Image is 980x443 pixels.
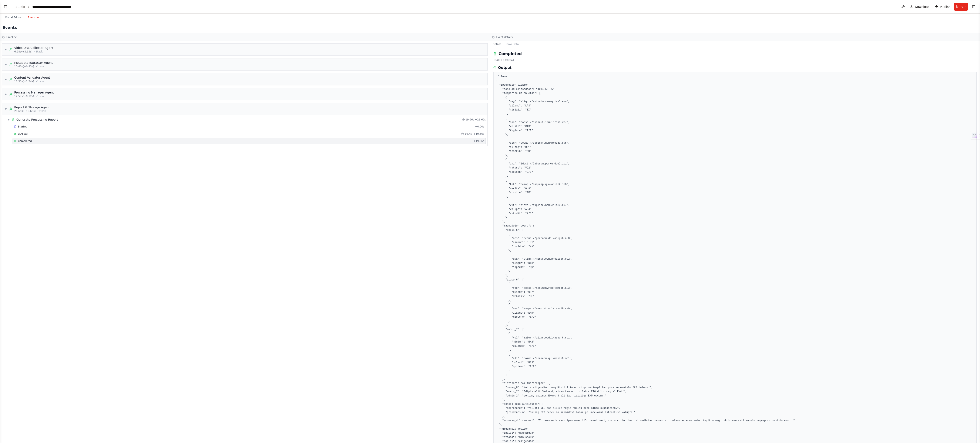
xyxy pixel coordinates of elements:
[940,5,950,9] span: Publish
[7,118,10,121] span: ▼
[14,50,32,53] span: 6.68s (+3.63s)
[473,139,484,143] span: + 19.66s
[3,4,9,10] button: Show left sidebar
[4,48,7,51] span: ▶
[6,35,17,39] h3: Timeline
[466,118,474,121] span: 19.66s
[971,4,977,10] button: Show right sidebar
[493,58,977,62] div: [DATE] 13:08:44
[465,132,472,136] span: 19.4s
[490,41,504,47] button: Details
[16,5,25,8] a: Studio
[14,46,53,50] div: Video URL Collector Agent
[961,5,966,9] span: Run
[14,90,54,95] div: Processing Manager Agent
[14,75,50,80] div: Content Validator Agent
[14,105,50,109] div: Report & Storage Agent
[4,63,7,66] span: ▶
[4,78,7,81] span: ▶
[499,51,522,57] h2: Completed
[18,132,28,136] span: LLM call
[473,132,484,136] span: + 19.56s
[954,3,968,11] button: Run
[37,109,46,113] span: • 1 task
[18,125,27,128] span: Started
[14,61,53,65] div: Metadata Extractor Agent
[16,117,58,122] div: Generate Processing Report
[933,3,952,11] button: Publish
[915,5,930,9] span: Download
[504,41,521,47] button: Raw Data
[908,3,932,11] button: Download
[14,65,34,68] span: 10.40s (+0.83s)
[18,139,32,143] span: Completed
[2,13,24,22] button: Visual Editor
[498,65,511,70] h3: Output
[36,95,44,98] span: • 1 task
[16,5,80,9] nav: breadcrumb
[496,35,513,39] h3: Event details
[24,13,44,22] button: Execution
[3,25,17,31] h2: Events
[475,125,484,128] span: + 0.00s
[14,109,36,113] span: 21.69s (+19.66s)
[475,118,486,121] span: + 21.69s
[36,65,44,68] span: • 1 task
[34,50,43,53] span: • 1 task
[4,107,7,111] span: ▼
[36,80,44,83] span: • 1 task
[4,92,7,96] span: ▶
[14,80,34,83] span: 11.33s (+1.24s)
[14,95,34,98] span: 12.57s (+9.12s)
